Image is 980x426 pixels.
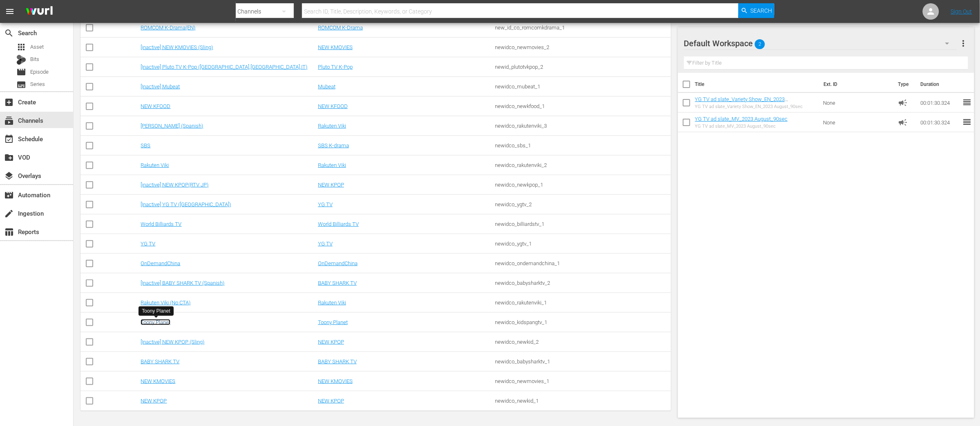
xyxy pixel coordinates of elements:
div: newid_plutotvkpop_2 [495,64,669,70]
div: newidco_rakutenviki_3 [495,123,669,129]
a: YG TV [318,241,333,247]
a: BABY SHARK TV [318,280,357,286]
td: 00:01:30.324 [917,93,962,113]
a: BABY SHARK TV [318,358,357,365]
span: Create [4,97,14,107]
a: YG TV [318,201,333,207]
div: newidco_rakutenviki_1 [495,300,669,306]
div: newidco_rakutenviki_2 [495,162,669,168]
span: VOD [4,153,14,162]
span: reorder [962,97,972,107]
span: Ad [898,117,908,127]
a: Toony Planet [141,319,170,325]
a: Toony Planet [318,319,348,325]
th: Type [893,73,915,96]
a: Mubeat [318,83,336,90]
a: World Billiards TV [318,221,359,227]
a: [Inactive] YG TV ([GEOGRAPHIC_DATA]) [141,201,231,207]
span: Reports [4,227,14,237]
a: Pluto TV K-Pop [318,64,353,70]
span: Series [30,80,45,88]
a: Sign Out [951,8,972,15]
div: newidco_newkid_1 [495,398,669,404]
div: newidco_newkid_2 [495,339,669,345]
a: [Inactive] BABY SHARK TV (Spanish) [141,280,224,286]
div: newidco_newmovies_2 [495,44,669,50]
a: YG TV ad slate_MV_2023 August_90sec [695,116,788,122]
a: NEW KFOOD [141,103,170,109]
span: Search [751,3,772,18]
a: NEW KMOVIES [318,44,353,50]
a: Rakuten Viki [318,162,346,168]
div: newidco_kidspangtv_1 [495,319,669,325]
a: World Billiards TV [141,221,181,227]
span: Ingestion [4,209,14,219]
th: Duration [915,73,964,96]
span: Overlays [4,171,14,181]
span: reorder [962,117,972,127]
a: [inactive] NEW KMOVIES (Sling) [141,44,213,50]
a: Rakuten Viki [141,162,169,168]
span: Ad [898,98,908,108]
div: newidco_sbs_1 [495,142,669,149]
a: YG TV [141,241,155,247]
a: [Inactive] NEW KPOP (Sling) [141,339,204,345]
a: OnDemandChina [318,260,358,266]
span: menu [5,7,15,16]
a: ROMCOM K-Drama(EN) [141,25,195,31]
span: Series [16,80,26,90]
span: Episode [16,67,26,77]
a: ROMCOM K-Drama [318,25,363,31]
a: BABY SHARK TV [141,358,179,365]
span: Search [4,28,14,38]
div: newidco_newkpop_1 [495,182,669,188]
div: newidco_ygtv_2 [495,201,669,207]
div: new_id_co_romcomkdrama_1 [495,25,669,31]
span: Automation [4,190,14,200]
button: Search [738,3,774,18]
a: NEW KPOP [318,182,344,188]
a: NEW KFOOD [318,103,348,109]
button: more_vert [958,34,968,53]
a: OnDemandChina [141,260,180,266]
a: [Inactive] Pluto TV K-Pop ([GEOGRAPHIC_DATA],[GEOGRAPHIC_DATA],IT) [141,64,307,70]
div: newidco_mubeat_1 [495,83,669,90]
span: Bits [30,55,39,63]
td: None [820,113,895,132]
a: [Inactive] Mubeat [141,83,180,90]
span: Asset [30,43,44,51]
div: newidco_newmovies_1 [495,378,669,384]
div: Toony Planet [142,308,170,315]
span: 2 [755,36,765,53]
a: NEW KPOP [318,339,344,345]
a: [PERSON_NAME] (Spanish) [141,123,203,129]
div: Default Workspace [684,32,957,55]
a: YG TV ad slate_Variety Show_EN_2023 August_90sec [695,96,788,108]
div: YG TV ad slate_MV_2023 August_90sec [695,124,788,129]
a: NEW KMOVIES [141,378,175,384]
img: ans4CAIJ8jUAAAAAAAAAAAAAAAAAAAAAAAAgQb4GAAAAAAAAAAAAAAAAAAAAAAAAJMjXAAAAAAAAAAAAAAAAAAAAAAAAgAT5G... [20,2,59,21]
th: Ext. ID [819,73,893,96]
th: Title [695,73,819,96]
div: newidco_babysharktv_1 [495,358,669,365]
span: Schedule [4,134,14,144]
span: Asset [16,42,26,52]
a: NEW KPOP [318,398,344,404]
div: YG TV ad slate_Variety Show_EN_2023 August_90sec [695,104,817,109]
a: SBS K-drama [318,142,349,149]
div: newidco_babysharktv_2 [495,280,669,286]
span: more_vert [958,38,968,48]
a: Rakuten Viki (No CTA) [141,300,190,306]
span: Episode [30,68,49,76]
a: Rakuten Viki [318,123,346,129]
a: NEW KPOP [141,398,167,404]
div: newidco_ondemandchina_1 [495,260,669,266]
div: newidco_ygtv_1 [495,241,669,247]
a: [inactive] NEW KPOP(RTV JP) [141,182,208,188]
div: newidco_newkfood_1 [495,103,669,109]
td: 00:01:30.324 [917,113,962,132]
span: Channels [4,116,14,126]
div: Bits [16,55,26,65]
a: Rakuten Viki [318,300,346,306]
td: None [820,93,895,113]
